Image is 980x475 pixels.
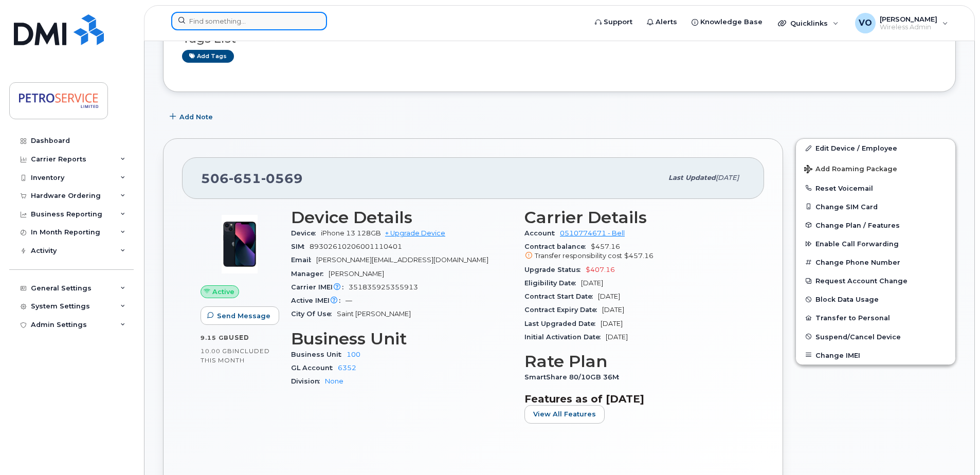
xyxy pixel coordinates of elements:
span: [PERSON_NAME] [329,270,384,278]
span: $457.16 [524,243,746,261]
span: 9.15 GB [201,334,229,341]
span: SIM [291,243,310,250]
span: Business Unit [291,351,347,358]
button: Request Account Change [796,271,955,290]
button: Change IMEI [796,346,955,364]
span: Division [291,377,325,385]
span: 0569 [261,171,303,186]
span: Change Plan / Features [815,221,900,229]
span: $407.16 [586,266,615,273]
span: Active [212,287,234,297]
button: Add Note [163,107,222,126]
h3: Carrier Details [524,208,746,227]
button: Add Roaming Package [796,158,955,179]
div: Vasylyeva, Olena [848,13,955,33]
span: City Of Use [291,310,337,318]
a: Edit Device / Employee [796,139,955,157]
button: Enable Call Forwarding [796,234,955,253]
span: Last updated [668,174,716,181]
span: 651 [229,171,261,186]
span: View All Features [533,409,596,419]
span: Send Message [217,311,270,321]
span: Initial Activation Date [524,333,606,341]
span: GL Account [291,364,338,372]
span: Eligibility Date [524,279,581,287]
span: Enable Call Forwarding [815,240,899,248]
span: [DATE] [581,279,603,287]
span: Add Roaming Package [804,165,897,175]
span: Add Note [179,112,213,122]
span: Account [524,229,560,237]
input: Find something... [171,12,327,30]
button: Suspend/Cancel Device [796,327,955,346]
span: [DATE] [606,333,628,341]
div: Quicklinks [771,13,846,33]
span: Wireless Admin [880,23,937,31]
a: Support [588,12,640,32]
h3: Business Unit [291,330,512,348]
h3: Device Details [291,208,512,227]
button: Reset Voicemail [796,179,955,197]
a: Knowledge Base [684,12,770,32]
button: Send Message [201,306,279,325]
span: SmartShare 80/10GB 36M [524,373,624,381]
span: [DATE] [716,174,739,181]
h3: Features as of [DATE] [524,393,746,405]
span: Contract Expiry Date [524,306,602,314]
a: Alerts [640,12,684,32]
span: [DATE] [602,306,624,314]
span: VO [859,17,872,29]
span: included this month [201,347,270,364]
span: [PERSON_NAME][EMAIL_ADDRESS][DOMAIN_NAME] [316,256,488,264]
span: 10.00 GB [201,348,232,355]
button: Transfer to Personal [796,308,955,327]
span: Support [604,17,632,27]
span: 89302610206001110401 [310,243,402,250]
span: — [346,297,352,304]
span: Knowledge Base [700,17,763,27]
h3: Rate Plan [524,352,746,371]
span: Device [291,229,321,237]
h3: Tags List [182,32,937,45]
a: + Upgrade Device [385,229,445,237]
span: Contract Start Date [524,293,598,300]
span: Upgrade Status [524,266,586,273]
span: 351835925355913 [349,283,418,291]
a: 6352 [338,364,356,372]
a: 100 [347,351,360,358]
button: Block Data Usage [796,290,955,308]
button: View All Features [524,405,605,424]
a: None [325,377,343,385]
span: Manager [291,270,329,278]
a: Add tags [182,50,234,63]
span: used [229,334,249,341]
button: Change SIM Card [796,197,955,216]
span: Transfer responsibility cost [535,252,622,260]
button: Change Phone Number [796,253,955,271]
a: 0510774671 - Bell [560,229,625,237]
span: Active IMEI [291,297,346,304]
span: Suspend/Cancel Device [815,333,901,340]
span: Saint [PERSON_NAME] [337,310,411,318]
span: Alerts [656,17,677,27]
span: [DATE] [601,320,623,327]
span: 506 [201,171,303,186]
span: Email [291,256,316,264]
span: Carrier IMEI [291,283,349,291]
span: $457.16 [624,252,654,260]
button: Change Plan / Features [796,216,955,234]
span: Quicklinks [790,19,828,27]
span: Contract balance [524,243,591,250]
img: image20231002-3703462-1ig824h.jpeg [209,213,270,275]
span: [DATE] [598,293,620,300]
span: iPhone 13 128GB [321,229,381,237]
span: Last Upgraded Date [524,320,601,327]
span: [PERSON_NAME] [880,15,937,23]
